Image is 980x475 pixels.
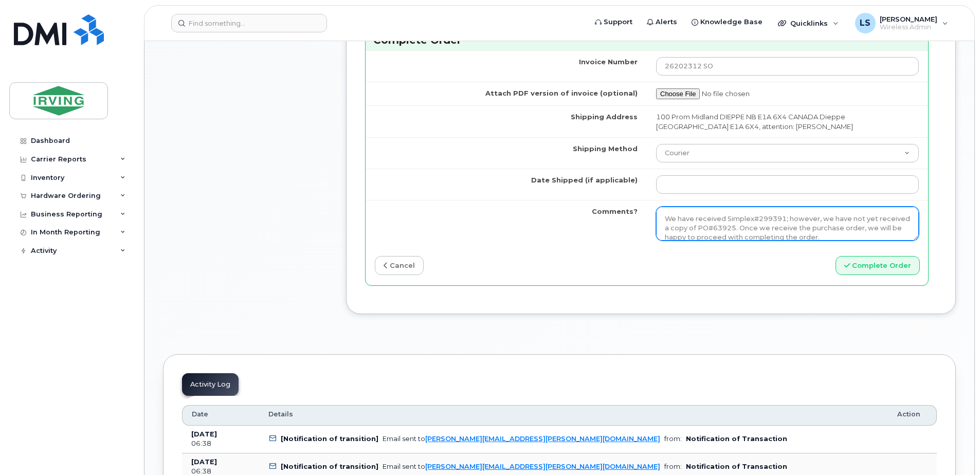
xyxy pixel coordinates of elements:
b: [DATE] [191,430,217,438]
b: [Notification of transition] [281,435,378,443]
div: Quicklinks [771,13,846,33]
a: [PERSON_NAME][EMAIL_ADDRESS][PERSON_NAME][DOMAIN_NAME] [425,463,660,470]
label: Attach PDF version of invoice (optional) [485,88,638,98]
a: Alerts [640,12,684,32]
label: Date Shipped (if applicable) [531,175,638,185]
span: [PERSON_NAME] [880,15,937,23]
button: Complete Order [836,256,920,275]
b: [Notification of transition] [281,463,378,470]
div: 06:38 [191,439,250,448]
a: Support [588,12,640,32]
span: from: [664,463,682,470]
a: [PERSON_NAME][EMAIL_ADDRESS][PERSON_NAME][DOMAIN_NAME] [425,435,660,443]
span: from: [664,435,682,443]
label: Shipping Address [571,112,638,122]
a: cancel [375,256,424,275]
span: Support [604,17,632,27]
b: Notification of Transaction [686,463,787,470]
label: Invoice Number [579,57,638,67]
label: Shipping Method [573,144,638,154]
div: Email sent to [383,463,660,470]
span: Quicklinks [790,19,828,27]
b: [DATE] [191,458,217,466]
b: Notification of Transaction [686,435,787,443]
span: Alerts [656,17,677,27]
textarea: We have received Simplex#299391; however, we have not yet received a copy of PO#63925. Once we re... [656,207,919,241]
a: Knowledge Base [684,12,770,32]
span: Knowledge Base [700,17,763,27]
div: Email sent to [383,435,660,443]
td: 100 Prom Midland DIEPPE NB E1A 6X4 CANADA Dieppe [GEOGRAPHIC_DATA] E1A 6X4, attention: [PERSON_NAME] [647,105,928,137]
span: Wireless Admin [880,23,937,31]
span: Details [268,410,293,419]
th: Action [888,405,937,426]
span: LS [860,17,870,29]
label: Comments? [592,207,638,216]
span: Date [192,410,208,419]
input: Find something... [171,14,327,32]
div: Lisa Soucy [848,13,955,33]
